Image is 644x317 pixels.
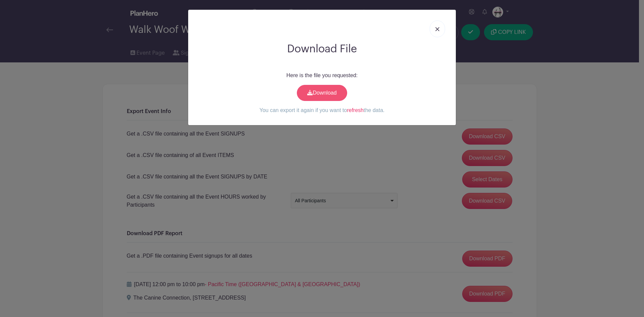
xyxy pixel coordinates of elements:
a: refresh [347,107,364,113]
a: Download [297,85,347,101]
p: Here is the file you requested: [194,71,450,80]
p: You can export it again if you want to the data. [194,106,450,114]
h2: Download File [194,43,450,55]
img: close_button-5f87c8562297e5c2d7936805f587ecaba9071eb48480494691a3f1689db116b3.svg [435,27,439,31]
